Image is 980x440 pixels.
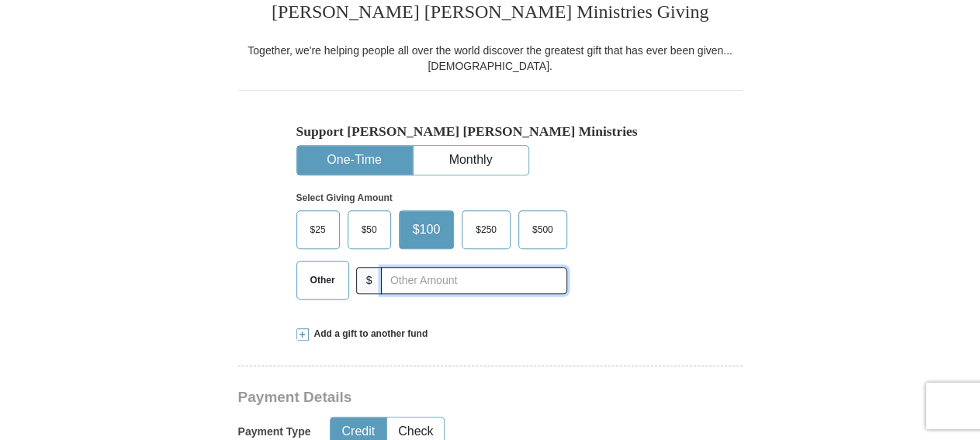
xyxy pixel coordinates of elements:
strong: Select Giving Amount [296,192,393,203]
button: Monthly [414,146,528,175]
h5: Payment Type [238,425,311,438]
input: Other Amount [381,267,566,294]
button: One-Time [297,146,412,175]
span: $ [356,267,383,294]
span: $250 [468,218,504,241]
span: $50 [354,218,385,241]
div: Together, we're helping people all over the world discover the greatest gift that has ever been g... [238,43,743,74]
h5: Support [PERSON_NAME] [PERSON_NAME] Ministries [296,123,684,140]
span: $500 [525,218,561,241]
span: Other [303,269,343,292]
span: $25 [303,218,334,241]
span: Add a gift to another fund [309,327,428,341]
span: $100 [405,218,448,241]
h3: Payment Details [238,389,634,407]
